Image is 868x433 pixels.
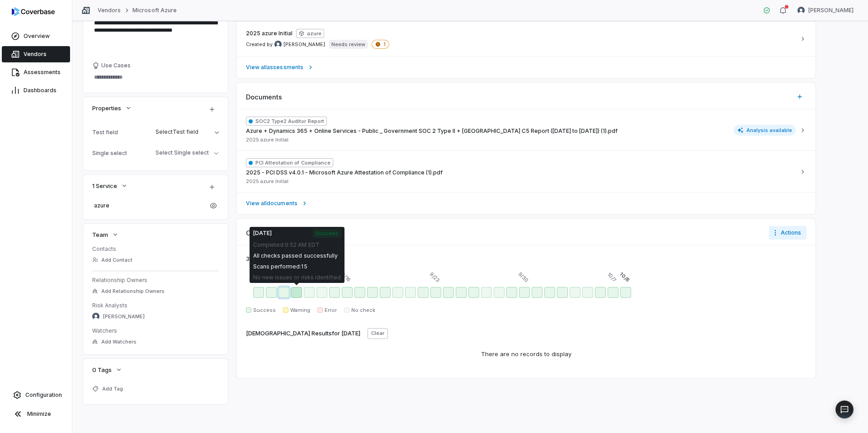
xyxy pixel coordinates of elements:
div: Sep 25 - Success [456,287,467,298]
dt: Risk Analysts [92,302,219,309]
div: Oct 1 - Success [532,287,542,298]
div: Sep 24 - Success [443,287,454,298]
div: All checks passed successfully [253,252,341,259]
span: Properties [92,104,121,112]
span: Use Cases [101,62,131,69]
div: Sep 18 - Success [367,287,378,298]
img: logo-D7KZi-bG.svg [12,7,55,16]
button: SOC2 Type2 Auditor ReportAzure + Dynamics 365 + Online Services - Public _ Government SOC 2 Type ... [237,109,816,151]
span: Vendors [24,51,47,58]
div: Oct 3 - Success [557,287,568,298]
div: 30 -Day History [246,254,288,264]
div: No new issues or risks identified [253,274,341,281]
a: Assessments [2,64,70,80]
a: azure [92,199,206,212]
span: 1 [372,40,389,49]
div: Oct 4 - Success [570,287,580,298]
a: 2025 azure InitialazureCreated by Kim Kambarami avatar[PERSON_NAME]Needs review1 [237,22,816,56]
span: [PERSON_NAME] [103,313,145,320]
textarea: Use Cases [92,71,219,84]
button: Properties [90,100,135,116]
button: PCI Attestation of Compliance2025 - PCI DSS v4.0.1 - Microsoft Azure Attestation of Compliance (1... [237,151,816,192]
div: Oct 6 - Success [595,287,606,298]
span: Minimize [27,410,51,418]
a: Configuration [4,387,68,403]
div: Sep 29 - Success [506,287,517,298]
span: 1 Service [92,182,117,190]
div: Sep 9 - Success [253,287,264,298]
div: Sep 16 - Success [342,287,353,298]
div: Sep 30 - Success [519,287,530,298]
span: Team [92,231,108,239]
span: Warning [290,307,310,314]
button: Team [90,226,122,243]
span: Select Test field [156,128,198,135]
span: Add Tag [102,386,123,392]
div: Sep 15 - Success [329,287,340,298]
div: Scans performed: 15 [253,263,341,270]
span: 9/23 [428,271,441,284]
span: Success [313,229,341,238]
div: Sep 21 - Success [405,287,416,298]
span: 10/7 [606,271,618,283]
div: Sep 14 - Success [316,287,327,298]
button: Add Contact [90,252,135,268]
button: 1 Service [90,178,131,194]
span: PCI Attestation of Compliance [246,158,333,167]
div: Sep 13 - Success [304,287,315,298]
span: 2025 azure Initial [246,178,288,185]
span: [PERSON_NAME] [283,41,325,48]
div: Today - Success [620,287,631,298]
span: azure [296,29,324,38]
span: 0 Tags [92,366,112,374]
span: 2025 - PCI DSS v4.0.1 - Microsoft Azure Attestation of Compliance (1).pdf [246,169,443,176]
div: Sep 10 - Success [266,287,277,298]
div: Single select [92,150,152,156]
div: Oct 2 - Success [544,287,555,298]
dt: Contacts [92,245,219,253]
span: Assessments [24,69,61,76]
span: Analysis available [734,125,796,136]
dt: Watchers [92,327,219,334]
button: Minimize [4,405,68,423]
div: Sep 27 - Success [481,287,492,298]
a: Vendors [2,46,70,62]
span: Error [325,307,337,314]
a: View allassessments [237,56,816,78]
img: Kim Kambarami avatar [797,7,805,14]
span: Overview [24,33,50,40]
a: Overview [2,28,70,44]
span: View all assessments [246,64,303,71]
span: No check [351,307,375,314]
div: Sep 19 - Success [380,287,391,298]
p: Needs review [331,41,365,48]
div: Test field [92,129,152,136]
img: Kim Kambarami avatar [274,41,282,48]
div: [DEMOGRAPHIC_DATA] Results for [DATE] [246,329,360,338]
span: 2025 azure Initial [246,30,292,37]
div: Completed: 9:52 AM EDT [253,241,341,249]
span: Add Relationship Owners [101,288,165,295]
span: Created by [246,41,325,48]
span: Success [253,307,276,314]
span: Continuous Monitoring [246,228,320,238]
div: Sep 22 - Success [418,287,429,298]
div: Sep 26 - Success [468,287,479,298]
span: Azure + Dynamics 365 + Online Services - Public _ Government SOC 2 Type II + [GEOGRAPHIC_DATA] C5... [246,127,618,135]
div: Sep 11 - Success [278,287,289,298]
button: Actions [769,226,807,240]
span: Documents [246,92,282,102]
span: [PERSON_NAME] [808,7,854,14]
div: Sep 17 - Success [354,287,365,298]
dt: Relationship Owners [92,277,219,284]
span: azure [94,202,204,209]
button: Clear [368,328,388,339]
div: There are no records to display [470,339,582,370]
span: View all documents [246,200,297,207]
button: 0 Tags [90,362,125,378]
span: [DATE] [253,230,272,237]
span: Dashboards [24,87,57,94]
button: Kim Kambarami avatar[PERSON_NAME] [792,4,859,17]
div: Sep 20 - Success [392,287,403,298]
div: Yesterday - Success [608,287,618,298]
